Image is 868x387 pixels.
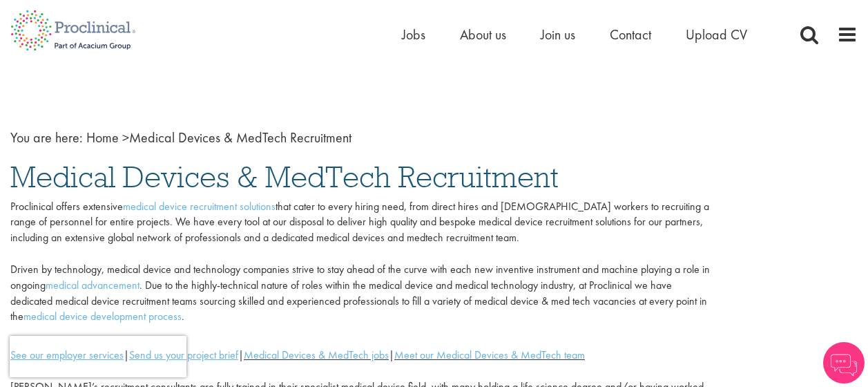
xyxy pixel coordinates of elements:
[10,199,713,325] p: Proclinical offers extensive that cater to every hiring need, from direct hires and [DEMOGRAPHIC_...
[86,129,351,147] span: Medical Devices & MedTech Recruitment
[610,26,651,44] a: Contact
[10,348,713,364] div: | | |
[541,26,575,44] a: Join us
[686,26,747,44] a: Upload CV
[394,348,585,362] a: Meet our Medical Devices & MedTech team
[402,26,425,44] a: Jobs
[244,348,389,362] a: Medical Devices & MedTech jobs
[10,158,559,196] span: Medical Devices & MedTech Recruitment
[122,129,129,147] span: >
[123,199,276,214] a: medical device recruitment solutions
[460,26,506,44] a: About us
[10,336,186,377] iframe: reCAPTCHA
[86,129,119,147] a: breadcrumb link to Home
[10,129,83,147] span: You are here:
[823,342,865,384] img: Chatbot
[23,309,182,323] a: medical device development process
[46,278,139,292] a: medical advancement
